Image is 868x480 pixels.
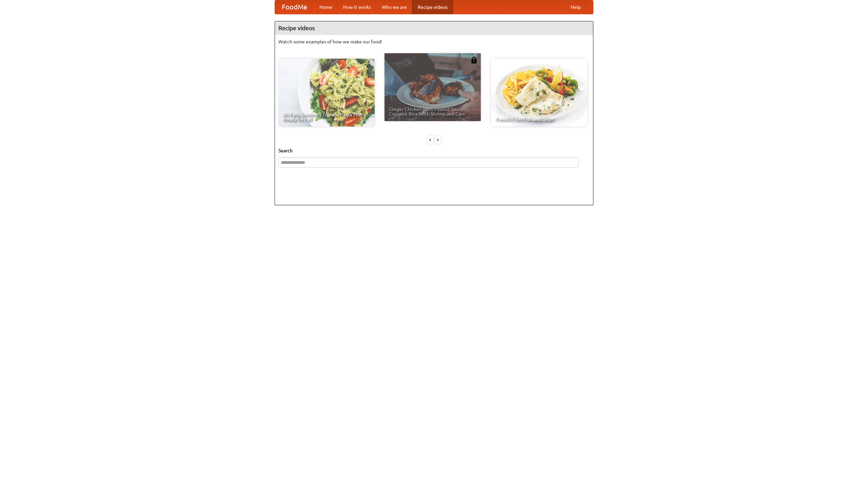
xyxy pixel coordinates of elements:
[435,135,441,144] div: »
[565,0,586,14] a: Help
[283,112,370,122] span: An Easy, Summery Tomato Pasta That's Ready for Fall
[278,38,590,45] p: Watch some examples of how we make our food!
[427,135,433,144] div: «
[278,147,590,154] h5: Search
[275,21,593,35] h4: Recipe videos
[376,0,412,14] a: Who we are
[314,0,338,14] a: Home
[491,59,587,127] a: French Fries Fish and Chips
[275,0,314,14] a: FoodMe
[471,57,477,63] img: 483408.png
[338,0,376,14] a: How it works
[412,0,453,14] a: Recipe videos
[278,59,375,127] a: An Easy, Summery Tomato Pasta That's Ready for Fall
[496,117,583,122] span: French Fries Fish and Chips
